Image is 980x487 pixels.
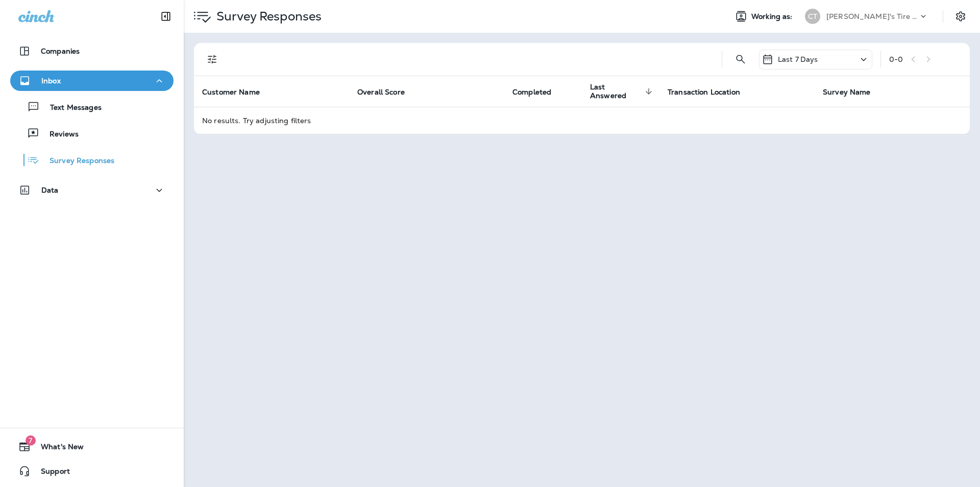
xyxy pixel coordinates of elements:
span: Completed [512,88,551,97]
span: What's New [31,443,84,455]
p: Survey Responses [212,9,322,24]
span: 7 [26,435,36,446]
span: Overall Score [357,88,405,97]
p: Reviews [39,130,79,140]
button: Reviews [10,123,174,144]
span: Survey Name [823,88,871,97]
button: Collapse Sidebar [152,6,180,27]
button: Inbox [10,71,174,91]
span: Last Answered [590,83,642,100]
button: Text Messages [10,96,174,118]
p: Inbox [41,77,61,85]
span: Customer Name [202,87,273,97]
p: [PERSON_NAME]'s Tire & Auto [826,12,918,20]
p: Survey Responses [39,156,114,166]
p: Text Messages [40,103,102,113]
span: Completed [512,87,565,97]
button: 7What's New [10,436,174,457]
p: Last 7 Days [778,55,818,63]
p: Data [41,186,59,194]
span: Working as: [751,12,795,21]
p: Companies [41,47,80,55]
div: 0 - 0 [889,55,903,63]
button: Support [10,461,174,481]
button: Filters [202,49,223,69]
span: Transaction Location [668,87,753,97]
span: Customer Name [202,88,260,97]
div: CT [805,9,820,24]
span: Survey Name [823,87,884,97]
button: Companies [10,41,174,61]
button: Survey Responses [10,149,174,171]
span: Transaction Location [668,88,740,97]
button: Search Survey Responses [730,49,751,69]
span: Support [31,467,70,479]
span: Last Answered [590,83,655,100]
button: Settings [951,7,970,26]
button: Data [10,180,174,200]
td: No results. Try adjusting filters [194,107,970,134]
span: Overall Score [357,87,418,97]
